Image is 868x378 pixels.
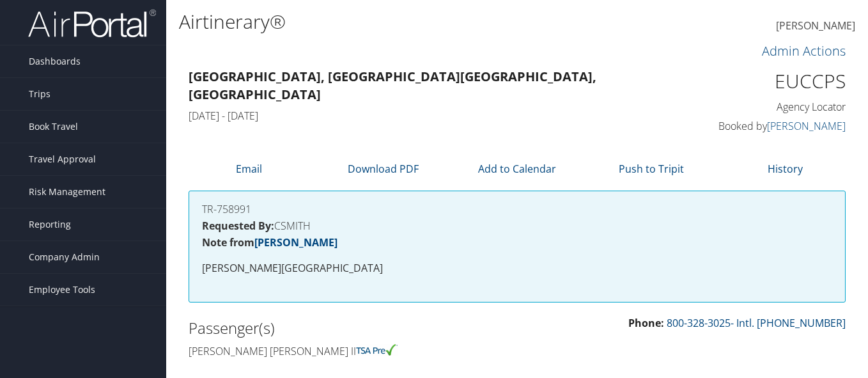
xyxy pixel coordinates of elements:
[189,344,508,358] h4: [PERSON_NAME] [PERSON_NAME] II
[189,317,508,339] h2: Passenger(s)
[29,274,95,306] span: Employee Tools
[356,344,398,356] img: tsa-precheck.png
[776,6,855,46] a: [PERSON_NAME]
[202,235,337,249] strong: Note from
[202,219,274,233] strong: Requested By:
[189,109,677,123] h4: [DATE] - [DATE]
[29,45,81,77] span: Dashboards
[667,316,846,330] a: 800-328-3025- Intl. [PHONE_NUMBER]
[189,68,596,103] strong: [GEOGRAPHIC_DATA], [GEOGRAPHIC_DATA] [GEOGRAPHIC_DATA], [GEOGRAPHIC_DATA]
[29,111,78,143] span: Book Travel
[28,8,156,38] img: airportal-logo.png
[179,8,630,35] h1: Airtinerary®
[619,162,684,176] a: Push to Tripit
[696,68,846,95] h1: EUCCPS
[628,316,664,330] strong: Phone:
[29,143,96,175] span: Travel Approval
[202,221,832,231] h4: CSMITH
[348,162,419,176] a: Download PDF
[696,100,846,114] h4: Agency Locator
[29,241,100,273] span: Company Admin
[696,119,846,133] h4: Booked by
[29,78,50,110] span: Trips
[236,162,262,176] a: Email
[768,162,803,176] a: History
[29,209,71,240] span: Reporting
[478,162,556,176] a: Add to Calendar
[202,204,832,214] h4: TR-758991
[202,260,832,277] p: [PERSON_NAME][GEOGRAPHIC_DATA]
[776,19,855,33] span: [PERSON_NAME]
[29,176,105,208] span: Risk Management
[762,42,846,59] a: Admin Actions
[254,235,337,249] a: [PERSON_NAME]
[767,119,846,133] a: [PERSON_NAME]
